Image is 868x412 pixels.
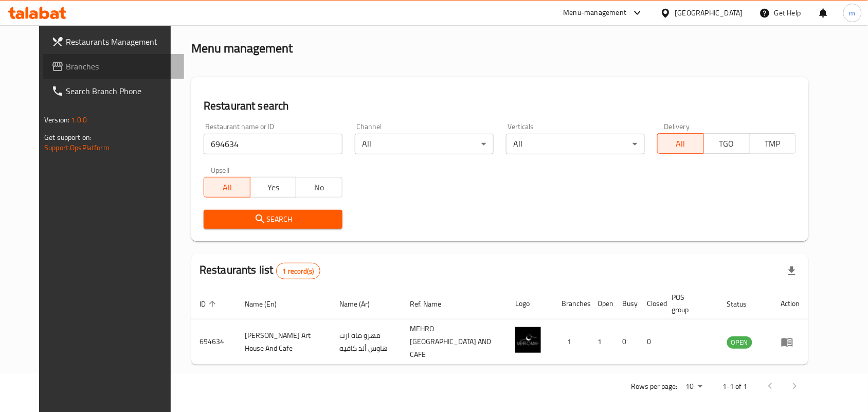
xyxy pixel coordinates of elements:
[410,298,455,310] span: Ref. Name
[515,327,541,353] img: Mehro Mah Art House And Cafe
[506,134,645,154] div: All
[43,54,184,79] a: Branches
[564,7,627,19] div: Menu-management
[66,35,176,48] span: Restaurants Management
[250,177,297,198] button: Yes
[657,133,704,154] button: All
[255,180,293,195] span: Yes
[339,298,383,310] span: Name (Ar)
[212,213,334,226] span: Search
[664,123,690,130] label: Delivery
[553,319,589,365] td: 1
[727,298,761,310] span: Status
[781,336,800,348] div: Menu
[277,266,320,276] span: 1 record(s)
[331,319,402,365] td: مهرو ماه ارت هاوس أند كافيه
[191,40,293,57] h2: Menu management
[237,319,331,365] td: [PERSON_NAME] Art House And Cafe
[727,336,752,348] span: OPEN
[749,133,796,154] button: TMP
[66,85,176,97] span: Search Branch Phone
[682,379,707,395] div: Rows per page:
[44,113,69,127] span: Version:
[43,79,184,103] a: Search Branch Phone
[589,288,614,319] th: Open
[66,60,176,73] span: Branches
[200,262,320,279] h2: Restaurants list
[204,177,250,198] button: All
[44,131,92,144] span: Get support on:
[208,180,246,195] span: All
[662,136,700,151] span: All
[675,7,743,19] div: [GEOGRAPHIC_DATA]
[71,113,87,127] span: 1.0.0
[614,288,639,319] th: Busy
[780,259,804,283] div: Export file
[402,319,508,365] td: MEHRO [GEOGRAPHIC_DATA] AND CAFE
[754,136,792,151] span: TMP
[672,291,707,316] span: POS group
[43,29,184,54] a: Restaurants Management
[44,141,110,154] a: Support.OpsPlatform
[296,177,342,198] button: No
[849,7,856,19] span: m
[773,288,808,319] th: Action
[639,319,663,365] td: 0
[204,98,796,114] h2: Restaurant search
[703,133,750,154] button: TGO
[553,288,589,319] th: Branches
[639,288,663,319] th: Closed
[507,288,553,319] th: Logo
[614,319,639,365] td: 0
[276,263,321,279] div: Total records count
[191,288,808,365] table: enhanced table
[723,380,748,393] p: 1-1 of 1
[708,136,746,151] span: TGO
[191,319,237,365] td: 694634
[300,180,338,195] span: No
[204,134,342,154] input: Search for restaurant name or ID..
[355,134,494,154] div: All
[727,336,752,349] div: OPEN
[200,298,219,310] span: ID
[204,210,342,229] button: Search
[631,380,678,393] p: Rows per page:
[211,167,230,174] label: Upsell
[245,298,290,310] span: Name (En)
[589,319,614,365] td: 1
